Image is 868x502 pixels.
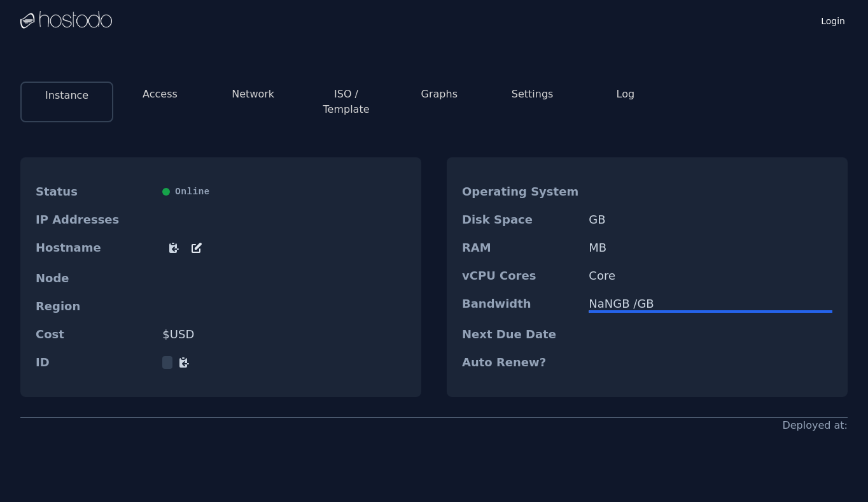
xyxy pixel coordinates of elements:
button: ISO / Template [310,87,382,117]
dt: vCPU Cores [462,269,578,282]
dd: $ USD [162,328,406,341]
dd: Core [589,269,832,282]
dt: IP Addresses [36,213,152,226]
button: Graphs [421,87,458,102]
button: Access [143,87,178,102]
dt: Operating System [462,185,578,198]
dt: Hostname [36,241,152,257]
dt: Region [36,300,152,313]
dt: Next Due Date [462,328,578,341]
div: NaN GB / GB [589,298,832,310]
dt: ID [36,356,152,369]
dt: Bandwidth [462,298,578,313]
dd: GB [589,213,832,226]
div: Online [162,185,406,198]
a: Login [818,12,848,27]
button: Instance [45,88,88,103]
dt: Status [36,185,152,198]
dt: Auto Renew? [462,356,578,369]
button: Settings [512,87,554,102]
img: Logo [20,11,112,30]
div: Deployed at: [782,418,848,433]
button: Network [232,87,274,102]
dt: RAM [462,241,578,254]
dd: MB [589,241,832,254]
dt: Node [36,272,152,285]
dt: Disk Space [462,213,578,226]
dt: Cost [36,328,152,341]
button: Log [617,87,635,102]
